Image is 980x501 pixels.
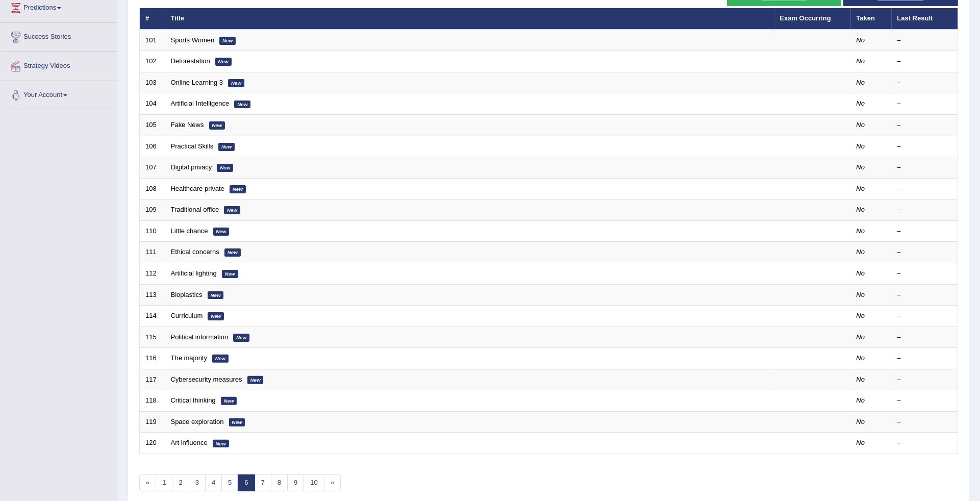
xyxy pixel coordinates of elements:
[221,474,238,491] a: 5
[172,474,189,491] a: 2
[857,163,865,171] em: No
[171,185,225,192] a: Healthcare private
[171,79,223,86] a: Online Learning 3
[218,143,235,151] em: New
[892,8,958,30] th: Last Result
[139,474,156,491] a: «
[897,99,952,109] div: –
[171,269,217,277] a: Artificial lighting
[171,291,203,298] a: Bioplastics
[140,242,165,263] td: 111
[897,396,952,406] div: –
[224,206,240,214] em: New
[897,375,952,385] div: –
[857,312,865,319] em: No
[212,355,229,363] em: New
[171,99,230,107] a: Artificial Intelligence
[140,115,165,136] td: 105
[171,121,204,129] a: Fake News
[140,30,165,51] td: 101
[219,37,236,45] em: New
[897,184,952,194] div: –
[140,178,165,199] td: 108
[171,57,210,65] a: Deforestation
[897,142,952,152] div: –
[171,227,208,235] a: Little chance
[140,51,165,72] td: 102
[857,206,865,213] em: No
[857,36,865,44] em: No
[857,79,865,86] em: No
[857,354,865,362] em: No
[304,474,324,491] a: 10
[229,418,245,427] em: New
[140,8,165,30] th: #
[857,396,865,404] em: No
[897,57,952,66] div: –
[215,58,232,66] em: New
[1,23,117,48] a: Success Stories
[140,369,165,390] td: 117
[857,227,865,235] em: No
[247,376,264,384] em: New
[324,474,341,491] a: »
[1,81,117,107] a: Your Account
[140,263,165,284] td: 112
[171,206,219,213] a: Traditional office
[897,227,952,236] div: –
[140,136,165,157] td: 106
[897,290,952,300] div: –
[140,220,165,242] td: 110
[857,185,865,192] em: No
[213,440,229,448] em: New
[897,78,952,88] div: –
[140,93,165,115] td: 104
[213,228,230,236] em: New
[1,52,117,78] a: Strategy Videos
[189,474,206,491] a: 3
[780,14,831,22] a: Exam Occurring
[171,163,212,171] a: Digital privacy
[897,311,952,321] div: –
[208,312,224,320] em: New
[857,269,865,277] em: No
[217,164,233,172] em: New
[171,36,215,44] a: Sports Women
[171,354,208,362] a: The majority
[165,8,774,30] th: Title
[171,333,229,341] a: Political information
[230,185,246,193] em: New
[851,8,892,30] th: Taken
[857,248,865,256] em: No
[171,312,203,319] a: Curriculum
[857,121,865,129] em: No
[271,474,288,491] a: 8
[171,418,224,425] a: Space exploration
[171,439,208,446] a: Art influence
[255,474,271,491] a: 7
[209,121,225,130] em: New
[857,291,865,298] em: No
[897,163,952,172] div: –
[140,327,165,348] td: 115
[221,397,237,405] em: New
[897,36,952,45] div: –
[140,72,165,93] td: 103
[171,396,216,404] a: Critical thinking
[897,333,952,342] div: –
[897,354,952,363] div: –
[208,291,224,299] em: New
[234,101,250,109] em: New
[222,270,238,278] em: New
[140,411,165,433] td: 119
[156,474,172,491] a: 1
[857,418,865,425] em: No
[140,390,165,412] td: 118
[857,57,865,65] em: No
[140,157,165,179] td: 107
[897,417,952,427] div: –
[233,334,249,342] em: New
[897,269,952,279] div: –
[140,433,165,454] td: 120
[140,306,165,327] td: 114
